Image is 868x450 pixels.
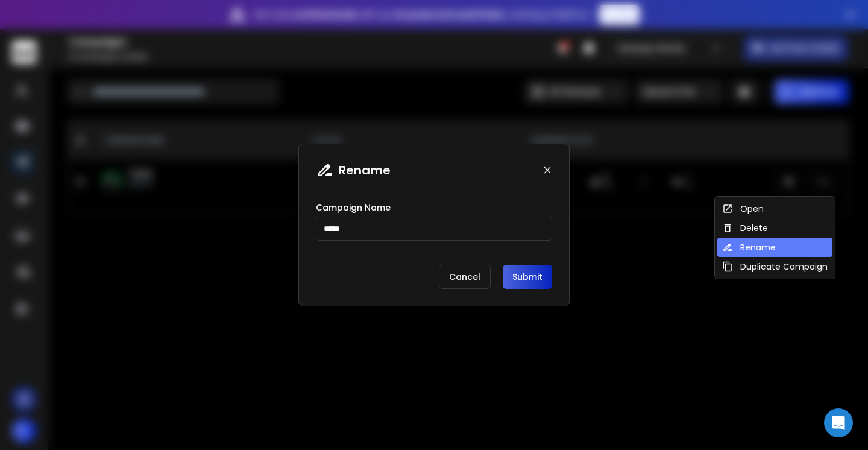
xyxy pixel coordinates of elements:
[503,265,552,289] button: Submit
[824,408,853,437] div: Open Intercom Messenger
[339,162,391,179] h1: Rename
[722,241,776,253] div: Rename
[439,265,491,289] p: Cancel
[316,203,391,212] label: Campaign Name
[722,203,764,215] div: Open
[722,222,768,234] div: Delete
[722,261,828,273] div: Duplicate Campaign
